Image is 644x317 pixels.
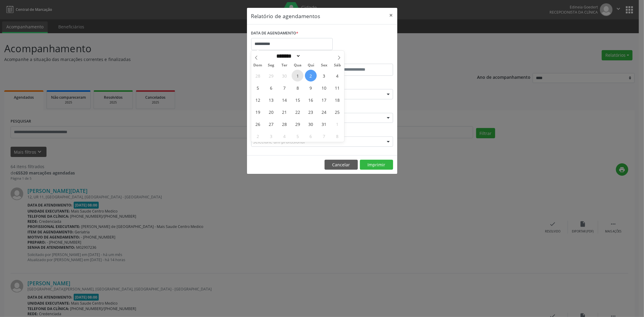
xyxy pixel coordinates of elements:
[305,130,317,142] span: Novembro 6, 2025
[265,94,277,106] span: Outubro 13, 2025
[292,82,303,94] span: Outubro 8, 2025
[292,70,303,82] span: Outubro 1, 2025
[292,118,303,130] span: Outubro 29, 2025
[278,118,290,130] span: Outubro 28, 2025
[318,82,330,94] span: Outubro 10, 2025
[252,106,264,118] span: Outubro 19, 2025
[301,53,321,59] input: Year
[291,63,304,67] span: Qua
[318,63,331,67] span: Sex
[265,118,277,130] span: Outubro 27, 2025
[318,118,330,130] span: Outubro 31, 2025
[278,70,290,82] span: Setembro 30, 2025
[278,63,291,67] span: Ter
[265,106,277,118] span: Outubro 20, 2025
[265,70,277,82] span: Setembro 29, 2025
[252,82,264,94] span: Outubro 5, 2025
[292,130,303,142] span: Novembro 5, 2025
[318,130,330,142] span: Novembro 7, 2025
[278,82,290,94] span: Outubro 7, 2025
[252,130,264,142] span: Novembro 2, 2025
[324,54,393,64] label: ATÉ
[252,70,264,82] span: Setembro 28, 2025
[332,130,343,142] span: Novembro 8, 2025
[278,106,290,118] span: Outubro 21, 2025
[332,82,343,94] span: Outubro 11, 2025
[305,70,317,82] span: Outubro 2, 2025
[251,29,299,38] label: DATA DE AGENDAMENTO
[274,53,301,59] select: Month
[332,106,343,118] span: Outubro 25, 2025
[332,118,343,130] span: Novembro 1, 2025
[331,63,344,67] span: Sáb
[360,160,393,170] button: Imprimir
[251,63,264,67] span: Dom
[332,94,343,106] span: Outubro 18, 2025
[252,94,264,106] span: Outubro 12, 2025
[252,118,264,130] span: Outubro 26, 2025
[265,82,277,94] span: Outubro 6, 2025
[325,160,358,170] button: Cancelar
[292,106,303,118] span: Outubro 22, 2025
[318,94,330,106] span: Outubro 17, 2025
[385,8,397,23] button: Close
[251,12,320,20] h5: Relatório de agendamentos
[305,82,317,94] span: Outubro 9, 2025
[292,94,303,106] span: Outubro 15, 2025
[278,130,290,142] span: Novembro 4, 2025
[332,70,343,82] span: Outubro 4, 2025
[318,106,330,118] span: Outubro 24, 2025
[318,70,330,82] span: Outubro 3, 2025
[265,130,277,142] span: Novembro 3, 2025
[305,118,317,130] span: Outubro 30, 2025
[278,94,290,106] span: Outubro 14, 2025
[264,63,278,67] span: Seg
[304,63,318,67] span: Qui
[305,106,317,118] span: Outubro 23, 2025
[305,94,317,106] span: Outubro 16, 2025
